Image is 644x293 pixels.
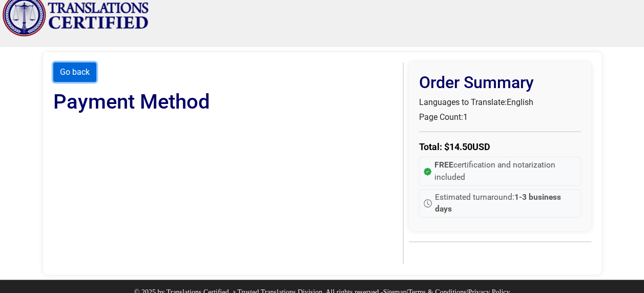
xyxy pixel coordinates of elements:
[463,112,468,122] span: 1
[419,111,581,123] p: Page Count:
[419,73,581,92] h2: Order Summary
[53,62,96,82] button: Go back to previous step
[435,192,576,216] span: Estimated turnaround:
[449,141,472,152] span: 14.50
[53,143,398,261] iframe: PayPal
[419,140,581,154] p: Total: $ USD
[419,96,581,109] p: Languages to Translate:
[507,97,533,107] span: English
[53,90,398,114] h1: Payment Method
[434,159,576,183] span: certification and notarization included
[434,160,453,170] strong: FREE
